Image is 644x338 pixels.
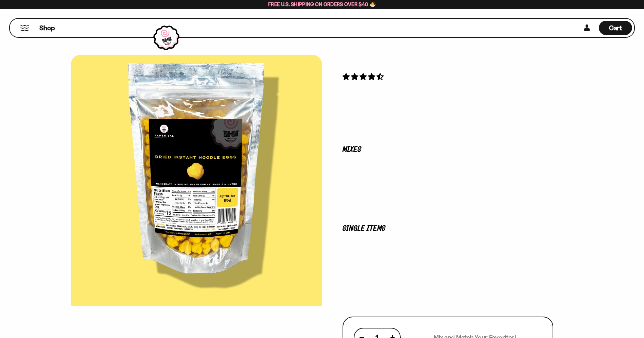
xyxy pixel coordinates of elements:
[268,1,376,7] span: Free U.S. Shipping on Orders over $40 🍜
[39,21,55,35] a: Shop
[343,225,553,232] p: Single Items
[599,19,632,37] div: Cart
[343,72,385,81] span: 4.71 stars
[20,25,29,31] button: Mobile Menu Trigger
[343,147,553,153] p: Mixes
[609,24,622,32] span: Cart
[39,23,55,33] span: Shop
